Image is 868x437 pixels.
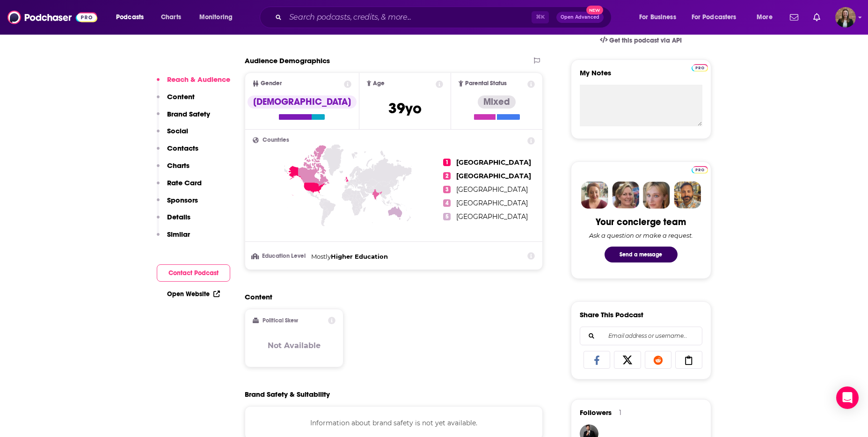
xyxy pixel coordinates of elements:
[167,161,190,170] p: Charts
[674,182,701,209] img: Jon Profile
[692,63,708,72] a: Pro website
[465,80,507,87] span: Parental Status
[750,10,784,25] button: open menu
[586,6,603,15] span: New
[268,341,321,350] h3: Not Available
[157,212,190,230] button: Details
[692,64,708,72] img: Podchaser Pro
[167,290,220,298] a: Open Website
[261,80,282,87] span: Gender
[584,351,611,369] a: Share on Facebook
[757,11,773,24] span: More
[456,199,528,207] span: [GEOGRAPHIC_DATA]
[157,144,198,161] button: Contacts
[633,10,688,25] button: open menu
[478,95,516,109] div: Mixed
[248,95,357,109] div: [DEMOGRAPHIC_DATA]
[199,11,233,24] span: Monitoring
[612,182,639,209] img: Barbara Profile
[167,92,195,101] p: Content
[157,196,198,213] button: Sponsors
[157,75,230,92] button: Reach & Audience
[835,7,856,28] span: Logged in as k_burns
[835,7,856,28] img: User Profile
[109,10,156,25] button: open menu
[580,327,702,345] div: Search followers
[588,327,694,345] input: Email address or username...
[388,99,422,117] span: 39 yo
[157,161,190,178] button: Charts
[556,12,604,23] button: Open AdvancedNew
[443,159,451,166] span: 1
[167,230,190,239] p: Similar
[692,11,737,24] span: For Podcasters
[285,10,532,25] input: Search podcasts, credits, & more...
[167,144,198,153] p: Contacts
[643,182,670,209] img: Jules Profile
[157,126,188,144] button: Social
[116,11,144,24] span: Podcasts
[443,186,451,193] span: 3
[253,253,307,259] h3: Education Level
[443,199,451,207] span: 4
[456,212,528,221] span: [GEOGRAPHIC_DATA]
[605,247,678,262] button: Send a message
[614,351,641,369] a: Share on X/Twitter
[157,109,210,127] button: Brand Safety
[810,9,824,25] a: Show notifications dropdown
[7,8,97,26] img: Podchaser - Follow, Share and Rate Podcasts
[373,80,385,87] span: Age
[589,232,693,239] div: Ask a question or make a request.
[456,172,531,180] span: [GEOGRAPHIC_DATA]
[596,216,686,228] div: Your concierge team
[692,165,708,174] a: Pro website
[592,29,690,52] a: Get this podcast via API
[167,196,198,204] p: Sponsors
[609,36,682,44] span: Get this podcast via API
[443,172,451,180] span: 2
[692,166,708,174] img: Podchaser Pro
[161,11,181,24] span: Charts
[580,310,643,319] h3: Share This Podcast
[786,9,802,25] a: Show notifications dropdown
[167,126,188,135] p: Social
[639,11,676,24] span: For Business
[561,15,599,20] span: Open Advanced
[167,212,190,221] p: Details
[245,390,330,399] h2: Brand Safety & Suitability
[167,75,230,84] p: Reach & Audience
[836,386,859,409] div: Open Intercom Messenger
[157,178,202,196] button: Rate Card
[245,56,330,65] h2: Audience Demographics
[263,317,298,324] h2: Political Skew
[675,351,702,369] a: Copy Link
[311,253,331,260] span: Mostly
[193,10,245,25] button: open menu
[581,182,608,209] img: Sydney Profile
[645,351,672,369] a: Share on Reddit
[167,178,202,187] p: Rate Card
[269,7,620,28] div: Search podcasts, credits, & more...
[167,109,210,118] p: Brand Safety
[580,68,702,85] label: My Notes
[263,137,289,143] span: Countries
[580,408,612,417] span: Followers
[157,92,195,109] button: Content
[456,185,528,194] span: [GEOGRAPHIC_DATA]
[532,11,549,23] span: ⌘ K
[619,408,621,417] div: 1
[157,264,230,282] button: Contact Podcast
[456,158,531,167] span: [GEOGRAPHIC_DATA]
[157,230,190,247] button: Similar
[155,10,187,25] a: Charts
[331,253,388,260] span: Higher Education
[443,213,451,220] span: 5
[686,10,750,25] button: open menu
[835,7,856,28] button: Show profile menu
[245,292,536,301] h2: Content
